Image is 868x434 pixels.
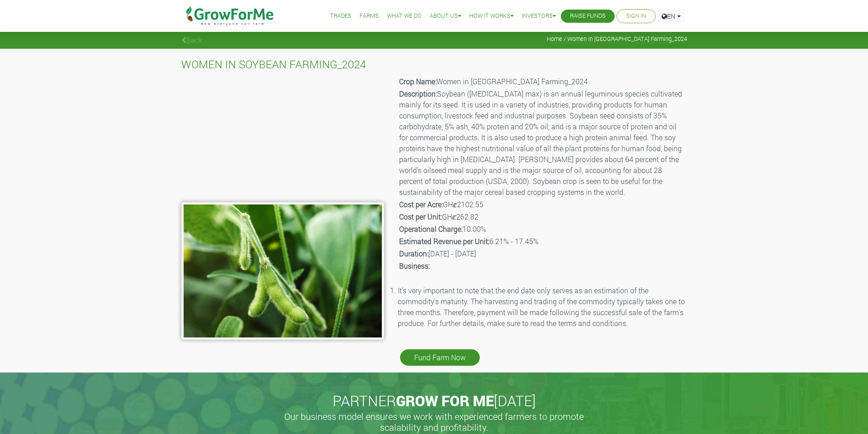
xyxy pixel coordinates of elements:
b: Business: [399,261,430,271]
h5: Our business model ensures we work with experienced farmers to promote scalability and profitabil... [275,411,594,433]
a: Farms [360,11,379,21]
p: 10.00% [399,224,686,235]
h4: WOMEN IN SOYBEAN FARMING_2024 [181,58,687,71]
h2: PARTNER [DATE] [185,392,683,409]
li: It's very important to note that the end date only serves as an estimation of the commodity's mat... [398,285,687,329]
a: What We Do [387,11,421,21]
p: GHȼ2102.55 [399,199,686,210]
a: Investors [522,11,556,21]
a: Back [181,35,202,45]
p: Women in [GEOGRAPHIC_DATA] Farming_2024 [399,76,686,87]
b: Crop Name: [399,77,437,86]
img: growforme image [181,202,384,340]
b: Estimated Revenue per Unit: [399,236,489,246]
p: Soybean ([MEDICAL_DATA] max) is an annual leguminous species cultivated mainly for its seed. It i... [399,88,686,198]
b: Duration: [399,249,428,258]
a: About Us [430,11,461,21]
p: 6.21% - 17.45% [399,236,686,247]
a: EN [657,9,685,23]
b: Cost per Unit: [399,212,442,221]
a: Fund Farm Now [400,349,480,366]
b: Description: [399,89,437,98]
a: Trades [330,11,351,21]
b: Cost per Acre: [399,199,443,209]
a: Raise Funds [570,11,606,21]
span: Home / Women in [GEOGRAPHIC_DATA] Farming_2024 [547,36,687,42]
p: [DATE] - [DATE] [399,248,686,259]
p: GHȼ262.82 [399,211,686,222]
a: How it Works [469,11,514,21]
b: Operational Charge: [399,224,462,234]
span: GROW FOR ME [396,391,494,410]
a: Sign In [626,11,646,21]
